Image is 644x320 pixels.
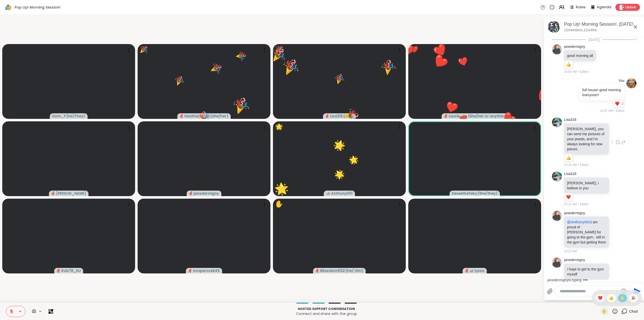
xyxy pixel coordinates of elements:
div: Reaction list [564,193,573,201]
span: lyssa [475,268,484,273]
span: audio-muted [444,114,448,118]
span: ✋ [602,308,607,314]
span: audio-muted [465,269,469,272]
button: Reactions: love [615,102,620,106]
span: [PERSON_NAME] [56,191,86,196]
a: Lisa318 [564,171,576,176]
span: mrsperozek43 [193,268,220,273]
img: Pop Up! Morning Session!, Oct 13 [548,21,560,33]
button: 🎉 [276,52,306,82]
div: Reaction list [564,60,573,68]
span: Lisa318 [330,114,343,119]
img: https://sharewell-space-live.sfo3.digitaloceanspaces.com/user-generated/e72d2dfd-06ae-43a5-b116-a... [626,78,636,88]
button: Send [631,286,642,297]
span: Rules [576,5,586,10]
a: janedermigny [564,258,585,263]
p: Connect and share with the group [56,311,597,316]
span: Edited [580,69,588,74]
span: BRandom502 [320,268,345,273]
div: Reaction list [613,100,622,108]
img: https://sharewell-space-live.sfo3.digitaloceanspaces.com/user-generated/94f9971b-ca6f-4186-bcd3-a... [552,171,562,182]
span: ( She/they ) [477,191,497,196]
button: 🎉 [191,104,217,131]
button: 🌟 [327,133,352,158]
span: Rob78_NJ [61,268,81,273]
button: 🎉 [337,101,366,130]
button: 🎉 [330,69,349,89]
span: Chat [629,309,638,314]
span: • [614,109,615,113]
span: Leave [625,5,636,10]
button: ❤️ [453,52,473,72]
span: 🎉 [631,295,636,301]
button: Emoji picker [621,288,627,294]
button: 🌟 [345,151,363,169]
p: i am proud of [PERSON_NAME] for going to the gym.. still in the gym but getting there [567,220,606,245]
span: Edited [580,202,588,206]
div: janedermigny is typing [547,277,581,282]
p: i hope to get to the gym myself [567,267,606,277]
span: audio-muted [316,269,319,272]
a: Lisa318 [564,117,576,122]
button: 🎉 [231,46,251,66]
button: 🎉 [170,72,188,90]
span: audio-muted [180,114,183,118]
button: Reactions: like [566,156,571,160]
span: ❤️ [598,295,603,301]
span: Edited [580,163,588,167]
span: Eeveethefairy [452,191,477,196]
span: ( she/her ) [210,114,228,119]
button: 🎉 [225,89,257,121]
img: https://sharewell-space-live.sfo3.digitaloceanspaces.com/user-generated/96793c36-d778-490f-86b3-7... [552,258,562,268]
button: ❤️ [426,35,455,65]
a: janedermigny [564,211,585,216]
p: Hosted support conversation [56,307,597,311]
span: audio-muted [57,269,60,272]
button: 🌟 [269,176,294,201]
button: 🎉 [373,52,403,82]
button: Reactions: love [566,195,571,199]
img: https://sharewell-space-live.sfo3.digitaloceanspaces.com/user-generated/96793c36-d778-490f-86b3-7... [552,44,562,54]
span: audio-muted [189,192,193,195]
span: HeatherCM24 [184,114,210,119]
div: Reaction list [564,154,573,162]
span: audio-muted [52,192,55,195]
span: @Anthony001 [567,220,591,224]
span: ( He/ Him ) [345,268,363,273]
span: 10:11 AM [564,202,577,206]
div: 🎉 [140,45,148,54]
img: ShareWell Logomark [4,3,13,12]
p: 12 members, 12 online [564,28,597,33]
p: [PERSON_NAME], you can send me pictures of your jewels, and i'm always looking for new pieces. [567,126,606,152]
h4: You [618,78,624,83]
span: 10:06 AM [564,69,577,74]
p: full house! good morning everyone!! [582,87,621,97]
span: • [578,69,579,74]
span: Dom_F [52,114,66,119]
a: janedermigny [564,44,585,49]
span: 🌟 [620,295,625,301]
span: 10:10 AM [564,163,577,167]
span: 10:07 AM [600,109,613,113]
button: 🌟 [328,162,351,186]
img: https://sharewell-space-live.sfo3.digitaloceanspaces.com/user-generated/96793c36-d778-490f-86b3-7... [552,211,562,221]
button: ❤️ [528,80,559,112]
button: ❤️ [439,95,464,120]
button: 🎉 [266,43,291,67]
img: https://sharewell-space-live.sfo3.digitaloceanspaces.com/user-generated/94f9971b-ca6f-4186-bcd3-a... [552,117,562,127]
span: [DATE] [586,37,603,42]
button: 🎉 [206,58,227,79]
span: audio-muted [326,114,329,118]
span: • [578,163,579,167]
span: Agenda [597,5,611,10]
span: ( She/her or anything else ) [468,114,505,119]
button: Reactions: like [566,62,571,66]
p: good morning all [567,53,593,58]
span: 2 [622,101,624,106]
div: 🌟 [275,122,283,132]
p: [PERSON_NAME], i believe in you [567,181,606,191]
div: Pop Up! Morning Session!, [DATE] [564,21,640,27]
textarea: Type your message [560,289,618,294]
span: Pop Up! Morning Session! [15,5,60,10]
span: audio-muted [188,269,192,272]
